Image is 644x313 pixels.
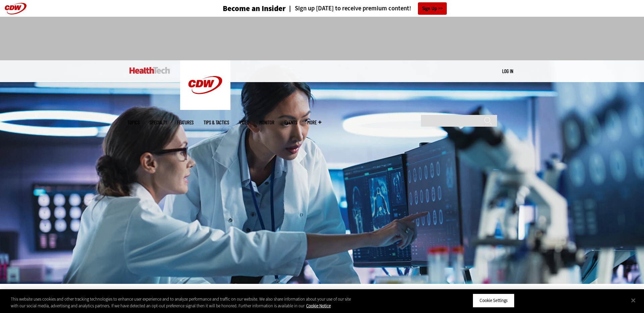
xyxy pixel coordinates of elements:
[502,68,513,74] a: Log in
[306,303,331,309] a: More information about your privacy
[626,293,641,308] button: Close
[239,120,249,125] a: Video
[259,120,274,125] a: MonITor
[180,105,230,112] a: CDW
[473,294,515,308] button: Cookie Settings
[307,120,321,125] span: More
[150,120,167,125] span: Specialty
[129,67,170,74] img: Home
[180,60,230,110] img: Home
[127,120,140,125] span: Topics
[177,120,194,125] a: Features
[284,120,297,125] a: Events
[418,2,447,15] a: Sign Up
[11,296,354,309] div: This website uses cookies and other tracking technologies to enhance user experience and to analy...
[200,23,444,54] iframe: advertisement
[204,120,229,125] a: Tips & Tactics
[223,5,286,12] h3: Become an Insider
[502,68,513,75] div: User menu
[286,5,411,12] a: Sign up [DATE] to receive premium content!
[198,5,286,12] a: Become an Insider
